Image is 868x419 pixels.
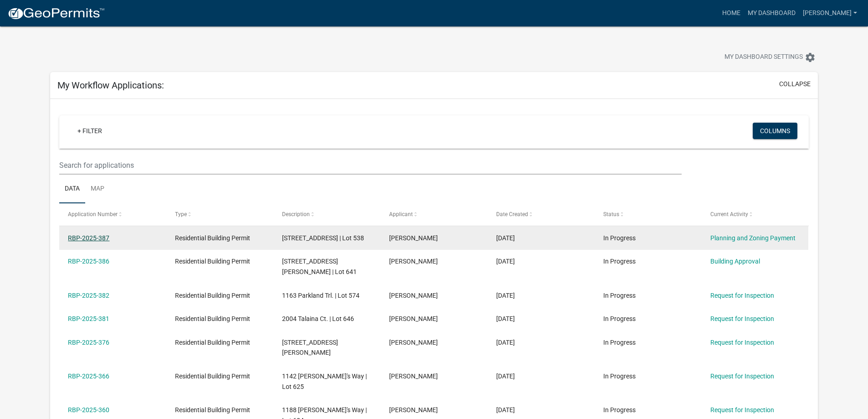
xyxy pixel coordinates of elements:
a: RBP-2025-387 [68,234,109,242]
span: In Progress [603,258,636,265]
span: In Progress [603,372,636,380]
span: Stacy [389,258,438,265]
span: 10/13/2025 [496,258,515,265]
datatable-header-cell: Status [594,203,701,225]
span: Residential Building Permit [175,234,250,242]
span: Residential Building Permit [175,315,250,322]
span: Residential Building Permit [175,292,250,299]
a: RBP-2025-360 [68,406,109,414]
span: 09/19/2025 [496,406,515,414]
datatable-header-cell: Current Activity [701,203,808,225]
datatable-header-cell: Date Created [488,203,595,225]
span: Type [175,211,187,217]
a: RBP-2025-381 [68,315,109,322]
a: Map [85,175,110,204]
span: 10/09/2025 [496,292,515,299]
a: Request for Inspection [710,406,774,414]
span: Current Activity [710,211,748,217]
span: Residential Building Permit [175,339,250,346]
input: Search for applications [59,156,681,175]
span: In Progress [603,292,636,299]
span: Residential Building Permit [175,372,250,380]
span: Stacy [389,372,438,380]
h5: My Workflow Applications: [57,80,164,91]
span: 10/03/2025 [496,339,515,346]
span: Application Number [68,211,118,217]
span: 1152 Dustin's Way | Lot 620 [282,339,338,357]
span: 10/14/2025 [496,234,515,242]
a: Data [59,175,85,204]
a: Building Approval [710,258,760,265]
a: Request for Inspection [710,339,774,346]
a: Request for Inspection [710,315,774,322]
a: RBP-2025-382 [68,292,109,299]
a: RBP-2025-366 [68,372,109,380]
span: Description [282,211,310,217]
a: Planning and Zoning Payment [710,234,796,242]
span: 09/24/2025 [496,372,515,380]
datatable-header-cell: Type [166,203,273,225]
span: Stacy [389,406,438,414]
span: 2004 Talaina Ct. | Lot 646 [282,315,354,322]
span: 1142 Dustin's Way | Lot 625 [282,372,367,390]
a: Request for Inspection [710,372,774,380]
a: RBP-2025-376 [68,339,109,346]
span: Residential Building Permit [175,406,250,414]
span: Stacy [389,339,438,346]
a: RBP-2025-386 [68,258,109,265]
span: Stacy [389,234,438,242]
i: settings [805,52,816,63]
span: My Dashboard Settings [724,52,803,63]
span: Residential Building Permit [175,258,250,265]
button: collapse [779,79,811,89]
span: 1164 Parkland Trail | Lot 538 [282,234,364,242]
span: Date Created [496,211,528,217]
datatable-header-cell: Applicant [380,203,488,225]
span: Status [603,211,619,217]
a: My Dashboard [744,5,799,22]
button: Columns [753,123,797,139]
datatable-header-cell: Application Number [59,203,166,225]
datatable-header-cell: Description [273,203,380,225]
a: [PERSON_NAME] [799,5,861,22]
a: Request for Inspection [710,292,774,299]
span: 1137 Dustin's Way | Lot 641 [282,258,357,275]
span: Stacy [389,292,438,299]
a: + Filter [70,123,109,139]
span: Stacy [389,315,438,322]
span: Applicant [389,211,413,217]
span: 10/09/2025 [496,315,515,322]
button: My Dashboard Settingssettings [717,48,823,66]
span: In Progress [603,339,636,346]
span: In Progress [603,315,636,322]
span: In Progress [603,234,636,242]
span: 1163 Parkland Trl. | Lot 574 [282,292,360,299]
a: Home [719,5,744,22]
span: In Progress [603,406,636,414]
